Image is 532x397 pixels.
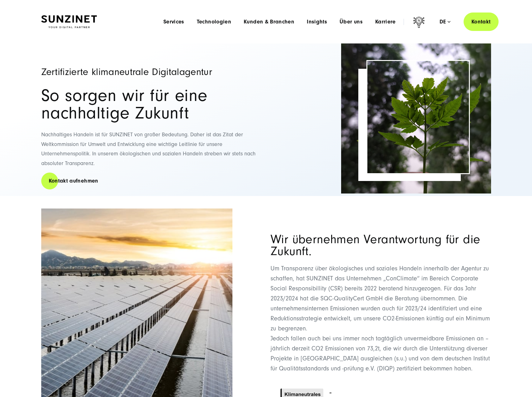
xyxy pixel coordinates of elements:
a: Insights [307,19,327,25]
div: de [440,19,450,25]
h1: Zertifizierte klimaneutrale Digitalagentur [41,67,260,77]
p: Um Transparenz über ökologisches und soziales Handeln innerhalb der Agentur zu schaffen, hat SUNZ... [271,264,491,374]
a: Services [163,19,184,25]
span: Nachhaltiges Handeln ist für SUNZINET von großer Bedeutung. Daher ist das Zitat der Weltkommissio... [41,131,256,167]
img: Klimaneutrale Digitalagentur [367,61,469,173]
a: Über uns [340,19,363,25]
a: Technologien [197,19,231,25]
img: Klimaneutrale Digitalagentur [341,43,491,193]
img: SUNZINET Full Service Digital Agentur [41,15,97,28]
h2: So sorgen wir für eine nachhaltige Zukunft [41,87,260,122]
a: Kontakt [464,13,499,31]
h2: Wir übernehmen Verantwortung für die Zukunft. [271,234,491,257]
a: Kunden & Branchen [244,19,294,25]
a: Karriere [375,19,396,25]
a: Kontakt aufnehmen [41,172,106,190]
